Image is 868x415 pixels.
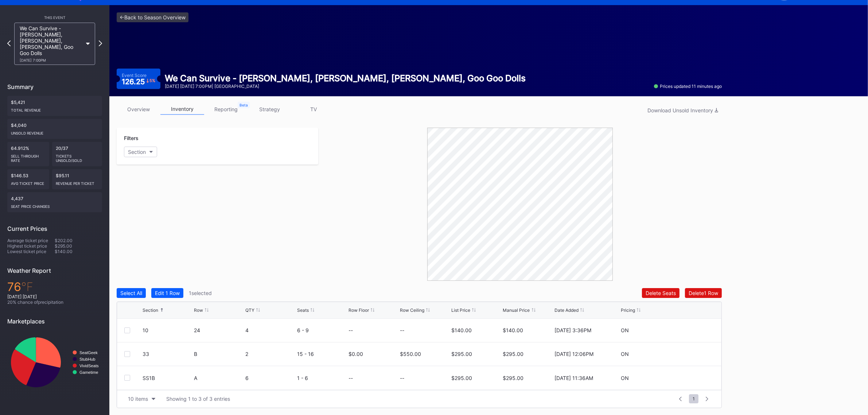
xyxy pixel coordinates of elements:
button: 10 items [124,394,159,404]
div: $550.00 [400,351,421,357]
a: overview [117,104,160,115]
div: [DATE] 11:36AM [554,375,593,381]
div: 4,437 [7,192,102,212]
div: 2 [245,351,295,357]
a: strategy [248,104,292,115]
div: Highest ticket price [7,243,55,249]
a: reporting [204,104,248,115]
div: $295.00 [503,375,553,381]
div: $146.53 [7,169,49,189]
div: Marketplaces [7,318,102,325]
div: Pricing [621,307,635,313]
div: Manual Price [503,307,530,313]
div: List Price [451,307,470,313]
div: 4 [245,327,295,333]
div: 15 - 16 [297,351,347,357]
div: QTY [245,307,254,313]
button: Section [124,147,157,157]
text: VividSeats [79,364,99,368]
div: $295.00 [55,243,102,249]
div: -- [400,375,404,381]
div: This Event [7,15,102,20]
svg: Chart title [7,330,102,394]
text: StubHub [79,357,96,361]
div: seat price changes [11,201,98,209]
div: $295.00 [451,375,472,381]
div: -- [349,375,353,381]
text: Gametime [79,370,98,375]
div: [DATE] 3:36PM [554,327,591,333]
div: Section [143,307,158,313]
div: $140.00 [55,249,102,254]
button: Download Unsold Inventory [644,105,722,115]
div: Showing 1 to 3 of 3 entries [166,396,230,402]
div: Download Unsold Inventory [647,107,718,113]
button: Delete Seats [642,288,680,298]
div: [DATE] [DATE] 7:00PM | [GEOGRAPHIC_DATA] [165,84,526,89]
div: We Can Survive - [PERSON_NAME], [PERSON_NAME], [PERSON_NAME], Goo Goo Dolls [20,25,82,62]
div: 10 [143,327,192,333]
div: 10 items [128,396,148,402]
div: $295.00 [503,351,553,357]
button: Delete1 Row [685,288,722,298]
div: 76 [7,280,102,294]
div: $295.00 [451,351,472,357]
div: Tickets Unsold/Sold [56,151,98,163]
div: Seats [297,307,309,313]
div: 1 - 6 [297,375,347,381]
div: Filters [124,135,311,141]
div: $140.00 [451,327,472,333]
div: 6 [245,375,295,381]
div: Date Added [554,307,579,313]
div: A [194,375,244,381]
a: TV [292,104,335,115]
div: Delete 1 Row [689,290,718,296]
div: Summary [7,83,102,90]
div: Row Ceiling [400,307,424,313]
div: 20/37 [52,142,102,166]
div: Average ticket price [7,238,55,243]
div: $202.00 [55,238,102,243]
div: Total Revenue [11,105,98,112]
div: 126.25 [122,78,156,85]
div: Revenue per ticket [56,178,98,186]
span: 1 [689,394,698,403]
div: [DATE] 7:00PM [20,58,82,62]
div: Current Prices [7,225,102,232]
div: 20 % chance of precipitation [7,299,102,305]
div: Edit 1 Row [155,290,180,296]
div: Row [194,307,203,313]
div: B [194,351,244,357]
div: 6 - 9 [297,327,347,333]
div: Section [128,149,146,155]
div: Row Floor [349,307,369,313]
div: [DATE] [DATE] [7,294,102,299]
div: Event Score [122,73,147,78]
div: [DATE] 12:06PM [554,351,593,357]
div: -- [349,327,353,333]
div: $140.00 [503,327,553,333]
button: Select All [117,288,146,298]
div: Prices updated 11 minutes ago [654,84,722,89]
a: <-Back to Season Overview [117,12,188,22]
a: inventory [160,104,204,115]
div: ON [621,351,629,357]
div: Weather Report [7,267,102,274]
div: Sell Through Rate [11,151,46,163]
button: Edit 1 Row [151,288,183,298]
div: 33 [143,351,192,357]
div: 5 % [149,79,155,83]
text: SeatGeek [79,350,98,355]
div: 1 selected [189,290,212,296]
div: SS1B [143,375,192,381]
div: $0.00 [349,351,363,357]
div: Select All [120,290,142,296]
div: -- [400,327,404,333]
div: ON [621,375,629,381]
div: Delete Seats [646,290,676,296]
div: $95.11 [52,169,102,189]
span: ℉ [21,280,33,294]
div: 64.912% [7,142,49,166]
div: Avg ticket price [11,178,46,186]
div: ON [621,327,629,333]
